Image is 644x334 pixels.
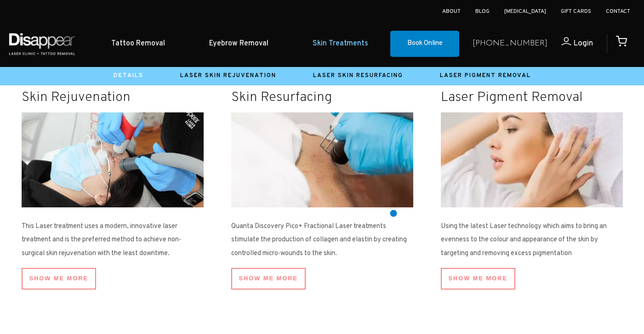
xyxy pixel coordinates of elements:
[7,28,77,60] img: Disappear - Laser Clinic and Tattoo Removal Services in Sydney, Australia
[442,8,461,15] a: About
[89,30,187,58] a: Tattoo Removal
[313,72,403,79] a: Laser Skin Resurfacing
[573,38,593,49] span: Login
[180,72,276,79] a: Laser Skin Rejuvenation
[114,72,143,79] a: Details
[22,222,181,258] small: This Laser treatment uses a modern, innovative laser treatment and is the preferred method to ach...
[390,31,459,57] a: Book Online
[475,8,490,15] a: Blog
[606,8,630,15] a: Contact
[441,89,582,106] small: Laser Pigment Removal
[187,30,291,58] a: Eyebrow Removal
[441,268,516,289] a: SHOW ME More
[231,89,332,106] small: Skin Resurfacing
[291,30,390,58] a: Skin Treatments
[441,222,607,258] small: Using the latest Laser technology which aims to bring an evenness to the colour and appearance of...
[22,268,97,289] a: SHOW ME More
[547,37,593,50] a: Login
[504,8,546,15] a: [MEDICAL_DATA]
[22,89,131,106] small: Skin Rejuvenation
[231,222,407,258] small: Quanta Discovery Pico+ Fractional Laser treatments stimulate the production of collagen and elast...
[440,72,531,79] a: Laser Pigment Removal
[231,268,306,289] a: SHOW ME More
[561,8,591,15] a: Gift Cards
[473,37,547,50] a: [PHONE_NUMBER]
